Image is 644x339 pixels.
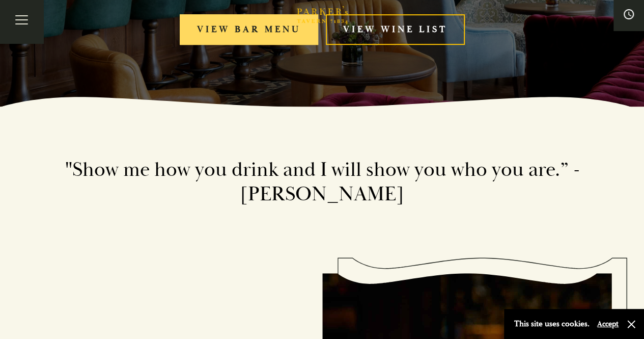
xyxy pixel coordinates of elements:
[597,319,619,329] button: Accept
[32,158,612,206] h2: "Show me how you drink and I will show you who you are.” - [PERSON_NAME]
[326,14,465,45] a: View Wine List
[514,317,590,331] p: This site uses cookies.
[626,319,636,329] button: Close and accept
[180,14,318,45] a: View bar menu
